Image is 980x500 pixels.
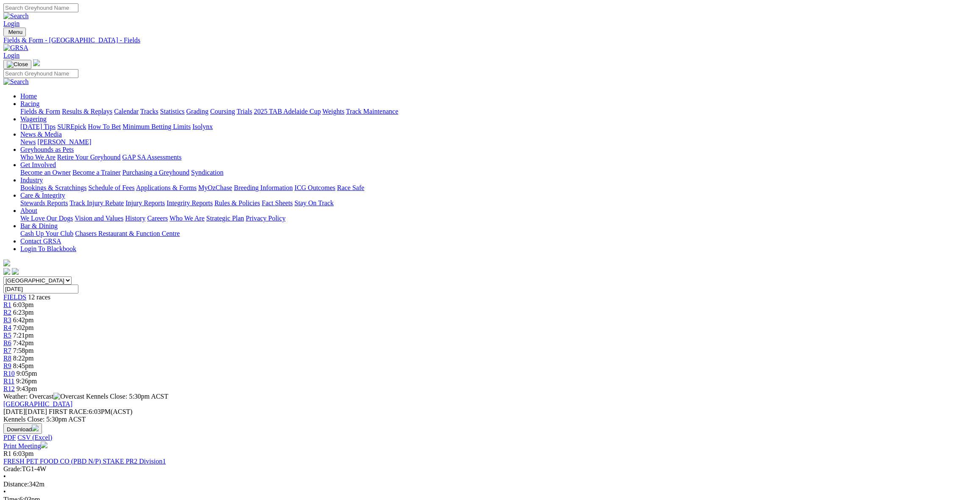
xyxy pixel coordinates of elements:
a: Login [3,20,19,27]
a: PDF [3,434,16,441]
div: Greyhounds as Pets [20,154,977,161]
span: Grade: [3,465,22,472]
a: R9 [3,362,11,369]
div: TG1-4W [3,465,977,473]
a: Trials [236,108,252,115]
a: Get Involved [20,161,56,168]
a: News & Media [20,131,62,138]
a: Purchasing a Greyhound [122,169,189,176]
a: Calendar [114,108,139,115]
a: SUREpick [57,123,86,130]
a: GAP SA Assessments [122,154,182,161]
img: Close [7,61,28,68]
a: R1 [3,301,11,308]
a: Home [20,92,37,100]
button: Download [3,423,42,434]
a: Stewards Reports [20,199,68,207]
a: R4 [3,324,11,331]
a: Results & Replays [62,108,112,115]
span: R2 [3,309,11,316]
a: [PERSON_NAME] [37,138,91,145]
span: 7:02pm [13,324,34,331]
a: Who We Are [169,215,205,222]
a: Contact GRSA [20,237,61,245]
a: Become an Owner [20,169,71,176]
a: Syndication [191,169,223,176]
img: logo-grsa-white.png [3,260,10,266]
a: R3 [3,316,11,324]
a: Fields & Form [20,108,60,115]
a: News [20,138,36,145]
a: [GEOGRAPHIC_DATA] [3,400,72,408]
span: Menu [8,29,22,35]
a: Grading [186,108,208,115]
div: About [20,215,977,222]
a: FIELDS [3,293,26,301]
a: Racing [20,100,39,107]
a: Retire Your Greyhound [57,154,121,161]
a: Rules & Policies [214,199,260,207]
span: 6:03pm [13,301,34,308]
span: 8:45pm [13,362,34,369]
a: Bookings & Scratchings [20,184,86,191]
span: R12 [3,385,15,392]
a: About [20,207,37,214]
a: Breeding Information [234,184,293,191]
span: R8 [3,355,11,362]
span: 6:03pm [13,450,34,457]
button: Toggle navigation [3,60,31,69]
img: printer.svg [41,441,47,448]
a: Schedule of Fees [88,184,134,191]
span: 9:05pm [17,370,37,377]
a: ICG Outcomes [294,184,335,191]
span: 9:43pm [17,385,37,392]
a: Strategic Plan [206,215,244,222]
a: MyOzChase [198,184,232,191]
a: R11 [3,377,14,385]
a: FRESH PET FOOD CO (PBD N/P) STAKE PR2 Division1 [3,458,166,465]
div: 342m [3,480,977,488]
span: [DATE] [3,408,47,415]
a: Privacy Policy [246,215,286,222]
img: Search [3,12,29,20]
a: Applications & Forms [136,184,197,191]
a: Wagering [20,115,47,123]
span: 6:03PM(ACST) [49,408,133,415]
span: 7:21pm [13,332,34,339]
img: twitter.svg [12,268,19,275]
a: Tracks [140,108,158,115]
span: R10 [3,370,15,377]
img: GRSA [3,44,28,52]
input: Select date [3,285,78,293]
div: Industry [20,184,977,192]
span: Distance: [3,480,29,488]
a: Industry [20,176,43,184]
a: How To Bet [88,123,121,130]
div: News & Media [20,138,977,146]
a: R5 [3,332,11,339]
a: [DATE] Tips [20,123,56,130]
div: Get Involved [20,169,977,176]
a: R7 [3,347,11,354]
a: History [125,215,145,222]
a: Isolynx [192,123,213,130]
a: Fact Sheets [262,199,293,207]
span: 7:58pm [13,347,34,354]
a: Statistics [160,108,185,115]
div: Racing [20,108,977,115]
a: Coursing [210,108,235,115]
span: [DATE] [3,408,25,415]
span: 6:23pm [13,309,34,316]
img: logo-grsa-white.png [33,59,40,66]
span: 6:42pm [13,316,34,324]
span: 12 races [28,293,50,301]
a: Fields & Form - [GEOGRAPHIC_DATA] - Fields [3,36,977,44]
a: R6 [3,339,11,346]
